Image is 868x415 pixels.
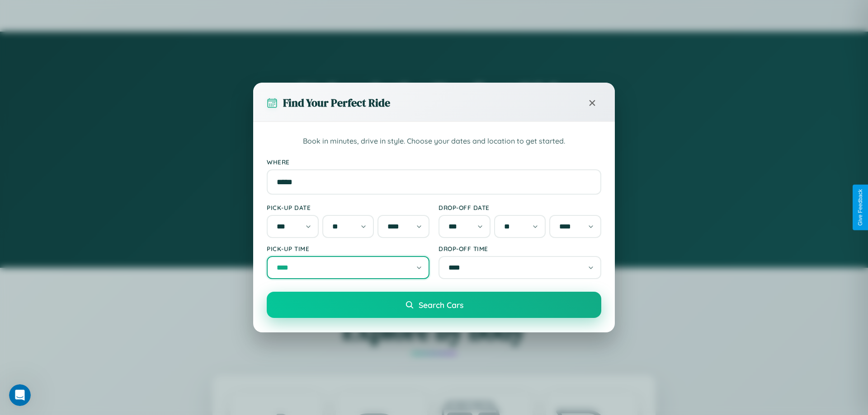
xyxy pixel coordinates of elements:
button: Search Cars [267,292,601,318]
label: Where [267,158,601,166]
span: Search Cars [419,300,463,310]
label: Pick-up Time [267,245,429,252]
h3: Find Your Perfect Ride [283,95,390,110]
p: Book in minutes, drive in style. Choose your dates and location to get started. [267,135,601,147]
label: Drop-off Date [439,204,601,211]
label: Pick-up Date [267,204,429,211]
label: Drop-off Time [439,245,601,252]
